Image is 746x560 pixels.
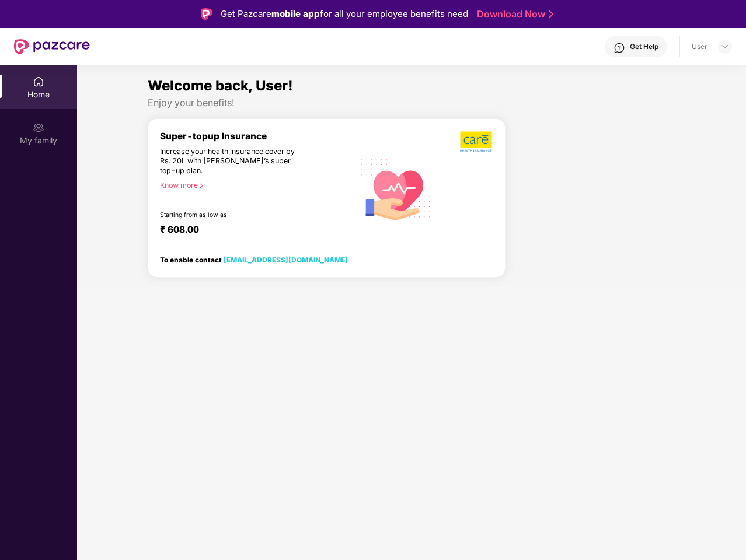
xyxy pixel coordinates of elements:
[201,8,212,20] img: Logo
[148,97,675,109] div: Enjoy your benefits!
[224,256,348,264] a: [EMAIL_ADDRESS][DOMAIN_NAME]
[692,42,707,51] div: User
[477,8,550,20] a: Download Now
[630,42,658,51] div: Get Help
[720,42,730,51] img: svg+xml;base64,PHN2ZyBpZD0iRHJvcGRvd24tMzJ4MzIiIHhtbG5zPSJodHRwOi8vd3d3LnczLm9yZy8yMDAwL3N2ZyIgd2...
[160,256,348,264] div: To enable contact
[148,77,293,94] span: Welcome back, User!
[160,147,304,176] div: Increase your health insurance cover by Rs. 20L with [PERSON_NAME]’s super top-up plan.
[549,8,553,20] img: Stroke
[33,122,44,134] img: svg+xml;base64,PHN2ZyB3aWR0aD0iMjAiIGhlaWdodD0iMjAiIHZpZXdCb3g9IjAgMCAyMCAyMCIgZmlsbD0ibm9uZSIgeG...
[160,181,347,189] div: Know more
[14,39,90,54] img: New Pazcare Logo
[354,148,438,232] img: svg+xml;base64,PHN2ZyB4bWxucz0iaHR0cDovL3d3dy53My5vcmcvMjAwMC9zdmciIHhtbG5zOnhsaW5rPSJodHRwOi8vd3...
[160,224,343,238] div: ₹ 608.00
[160,211,305,219] div: Starting from as low as
[460,131,493,153] img: b5dec4f62d2307b9de63beb79f102df3.png
[613,42,625,54] img: svg+xml;base64,PHN2ZyBpZD0iSGVscC0zMngzMiIgeG1sbnM9Imh0dHA6Ly93d3cudzMub3JnLzIwMDAvc3ZnIiB3aWR0aD...
[160,131,354,142] div: Super-topup Insurance
[33,76,44,87] img: svg+xml;base64,PHN2ZyBpZD0iSG9tZSIgeG1sbnM9Imh0dHA6Ly93d3cudzMub3JnLzIwMDAvc3ZnIiB3aWR0aD0iMjAiIG...
[198,183,204,189] span: right
[221,7,468,21] div: Get Pazcare for all your employee benefits need
[271,8,320,19] strong: mobile app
